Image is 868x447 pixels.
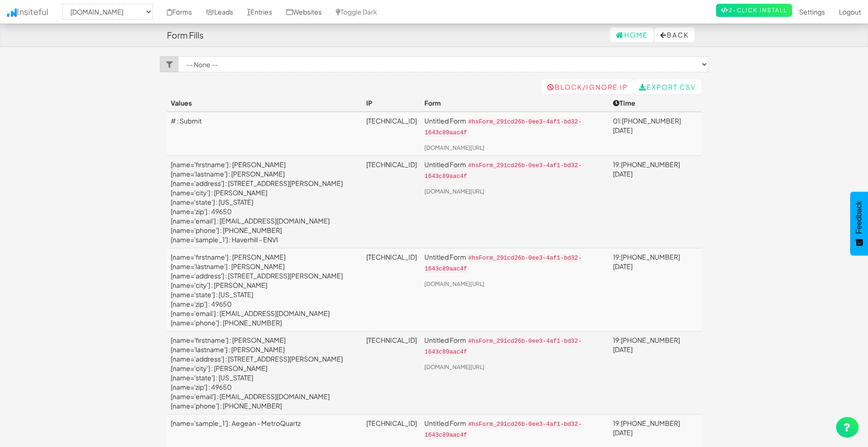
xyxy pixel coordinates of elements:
th: Form [421,94,609,112]
th: Values [167,94,363,112]
p: Untitled Form [424,160,605,181]
p: Untitled Form [424,116,605,138]
code: #hsForm_291cd26b-0ee3-4af1-bd32-1643c89aac4f [424,254,581,273]
code: #hsForm_291cd26b-0ee3-4af1-bd32-1643c89aac4f [424,118,581,137]
a: Export CSV [634,79,702,94]
span: Feedback [855,201,863,234]
a: [TECHNICAL_ID] [366,336,417,344]
a: Block/Ignore IP [542,79,634,94]
a: Home [610,27,654,42]
button: Back [655,27,694,42]
code: #hsForm_291cd26b-0ee3-4af1-bd32-1643c89aac4f [424,420,581,439]
td: 19:[PHONE_NUMBER][DATE] [609,155,701,248]
a: [DOMAIN_NAME][URL] [424,280,484,287]
a: [TECHNICAL_ID] [366,160,417,169]
td: 01:[PHONE_NUMBER][DATE] [609,112,701,155]
td: 19:[PHONE_NUMBER][DATE] [609,248,701,331]
a: [TECHNICAL_ID] [366,116,417,125]
a: [DOMAIN_NAME][URL] [424,363,484,370]
p: Untitled Form [424,252,605,274]
th: Time [609,94,701,112]
a: [TECHNICAL_ID] [366,253,417,261]
td: # : Submit [167,112,363,155]
td: [name='firstname'] : [PERSON_NAME] [name='lastname'] : [PERSON_NAME] [name='address'] : [STREET_A... [167,331,363,414]
td: 19:[PHONE_NUMBER][DATE] [609,331,701,414]
a: [TECHNICAL_ID] [366,419,417,427]
code: #hsForm_291cd26b-0ee3-4af1-bd32-1643c89aac4f [424,337,581,356]
th: IP [362,94,421,112]
a: 2-Click Install [716,4,792,17]
code: #hsForm_291cd26b-0ee3-4af1-bd32-1643c89aac4f [424,162,581,181]
td: [name='firstname'] : [PERSON_NAME] [name='lastname'] : [PERSON_NAME] [name='address'] : [STREET_A... [167,248,363,331]
img: icon.png [7,8,17,17]
button: Feedback - Show survey [850,192,868,255]
a: [DOMAIN_NAME][URL] [424,188,484,195]
h4: Form Fills [167,31,204,40]
p: Untitled Form [424,335,605,357]
td: [name='firstname'] : [PERSON_NAME] [name='lastname'] : [PERSON_NAME] [name='address'] : [STREET_A... [167,155,363,248]
a: [DOMAIN_NAME][URL] [424,144,484,151]
p: Untitled Form [424,418,605,440]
